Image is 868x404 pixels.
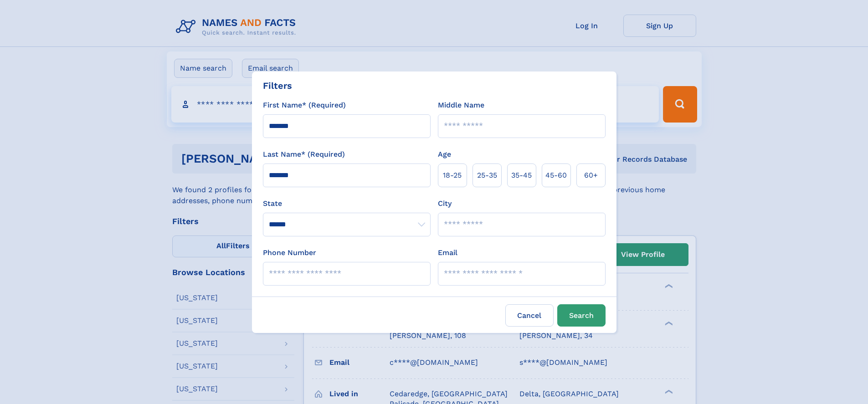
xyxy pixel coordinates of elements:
[263,100,346,111] label: First Name* (Required)
[477,170,497,181] span: 25‑35
[438,149,451,160] label: Age
[557,304,606,327] button: Search
[505,304,554,327] label: Cancel
[443,170,462,181] span: 18‑25
[263,79,292,92] div: Filters
[263,149,345,160] label: Last Name* (Required)
[584,170,598,181] span: 60+
[511,170,532,181] span: 35‑45
[263,247,316,258] label: Phone Number
[438,198,452,209] label: City
[438,100,484,111] label: Middle Name
[438,247,457,258] label: Email
[545,170,567,181] span: 45‑60
[263,198,431,209] label: State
